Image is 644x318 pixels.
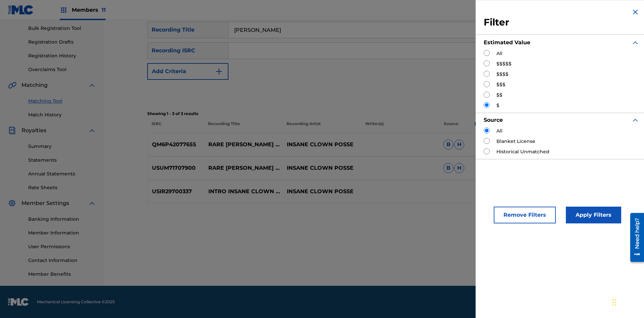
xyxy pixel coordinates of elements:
[8,5,34,15] img: MLC Logo
[282,188,361,196] p: INSANE CLOWN POSSE
[21,81,48,89] span: Matching
[28,52,96,59] a: Registration History
[454,140,464,150] span: H
[496,138,535,145] label: Blanket License
[215,67,223,75] img: 9d2ae6d4665cec9f34b9.svg
[496,148,549,155] label: Historical Unmatched
[28,257,96,264] a: Contact Information
[444,121,459,133] p: Source
[631,116,639,124] img: expand
[28,170,96,177] a: Annual Statements
[454,163,464,173] span: H
[610,286,644,318] iframe: Chat Widget
[28,243,96,250] a: User Permissions
[204,121,282,133] p: Recording Title
[361,121,439,133] p: Writer(s)
[484,39,530,46] strong: Estimated Value
[8,126,16,135] img: Royalties
[204,188,282,196] p: INTRO INSANE CLOWN POSSE THE GREAT [PERSON_NAME] THE GREAT [PERSON_NAME] INTRO
[28,98,96,105] a: Matching Tool
[28,184,96,191] a: Rate Sheets
[475,121,481,127] span: ?
[28,216,96,223] a: Banking Information
[147,63,228,80] button: Add Criteria
[8,199,16,207] img: Member Settings
[148,164,204,172] p: USUM71707900
[443,163,453,173] span: B
[88,126,96,135] img: expand
[21,126,46,135] span: Royalties
[72,6,106,14] span: Members
[28,25,96,32] a: Bulk Registration Tool
[28,111,96,118] a: Match History
[28,229,96,236] a: Member Information
[496,127,502,135] label: All
[28,39,96,46] a: Registration Drafts
[147,111,601,117] p: Showing 1 - 3 of 3 results
[631,8,639,16] img: close
[8,298,29,306] img: logo
[28,157,96,164] a: Statements
[612,293,616,313] div: Drag
[443,140,453,150] span: B
[496,60,512,67] label: $$$$$
[494,207,556,223] button: Remove Filters
[631,39,639,47] img: expand
[282,141,361,149] p: INSANE CLOWN POSSE
[204,164,282,172] p: RARE [PERSON_NAME] PHONE SKIT
[37,299,115,305] span: Mechanical Licensing Collective © 2025
[496,92,502,99] label: $$
[8,81,16,89] img: Matching
[496,81,505,88] label: $$$
[28,271,96,278] a: Member Benefits
[88,199,96,207] img: expand
[21,199,69,207] span: Member Settings
[147,21,601,107] form: Search Form
[496,102,499,109] label: $
[102,7,106,13] span: 11
[282,121,361,133] p: Recording Artist
[147,121,204,133] p: ISRC
[28,143,96,150] a: Summary
[625,210,644,265] iframe: Resource Center
[148,188,204,196] p: USIR29700337
[566,207,621,223] button: Apply Filters
[282,164,361,172] p: INSANE CLOWN POSSE
[60,6,68,14] img: Top Rightsholders
[496,71,508,78] label: $$$$
[484,16,639,29] h3: Filter
[88,81,96,89] img: expand
[148,141,204,149] p: QM6P42077655
[204,141,282,149] p: RARE [PERSON_NAME] PHONE SKIT
[28,66,96,73] a: Overclaims Tool
[496,50,502,57] label: All
[484,117,503,123] strong: Source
